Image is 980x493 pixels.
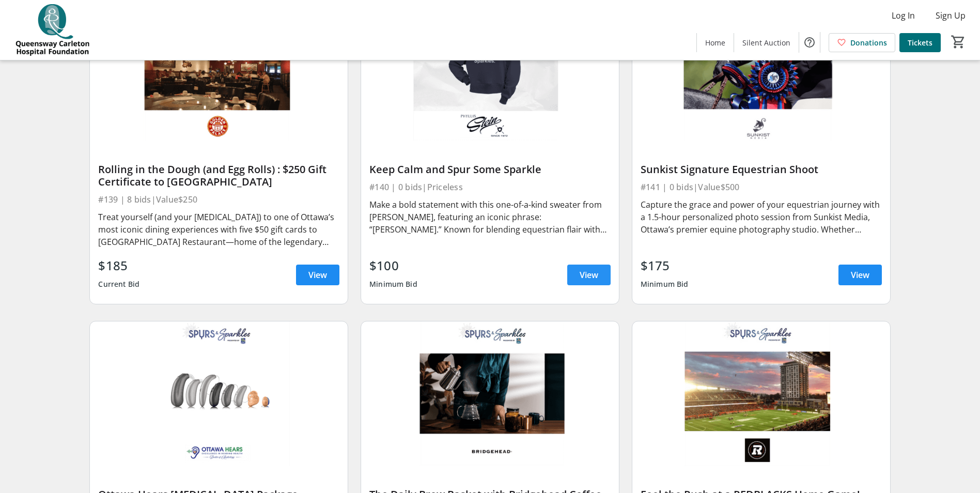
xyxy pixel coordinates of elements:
[98,275,139,294] div: Current Bid
[369,256,417,275] div: $100
[632,321,890,467] img: Feel the Rush at a REDBLACKS Home Game!
[641,256,689,275] div: $175
[369,163,611,176] div: Keep Calm and Spur Some Sparkle
[369,275,417,294] div: Minimum Bid
[361,321,619,467] img: The Daily Brew Basket with Bridgehead Coffee
[734,33,799,52] a: Silent Auction
[949,33,968,51] button: Cart
[936,9,966,22] span: Sign Up
[838,265,882,285] a: View
[98,163,339,188] div: Rolling in the Dough (and Egg Rolls) : $250 Gift Certificate to [GEOGRAPHIC_DATA]
[641,180,882,194] div: #141 | 0 bids | Value $500
[908,37,932,48] span: Tickets
[580,269,598,281] span: View
[98,192,339,207] div: #139 | 8 bids | Value $250
[883,7,923,24] button: Log In
[369,180,611,194] div: #140 | 0 bids | Priceless
[892,9,915,22] span: Log In
[799,32,820,53] button: Help
[567,265,611,285] a: View
[90,321,348,467] img: Ottawa Hears Audiology Package Including a Pair of Rechargeable/Bluetooth Hearing Aids
[641,198,882,236] div: Capture the grace and power of your equestrian journey with a 1.5-hour personalized photo session...
[705,37,725,48] span: Home
[851,269,869,281] span: View
[369,198,611,236] div: Make a bold statement with this one-of-a-kind sweater from [PERSON_NAME], featuring an iconic phr...
[98,211,339,248] div: Treat yourself (and your [MEDICAL_DATA]) to one of Ottawa’s most iconic dining experiences with f...
[641,163,882,176] div: Sunkist Signature Equestrian Shoot
[927,7,974,24] button: Sign Up
[742,37,790,48] span: Silent Auction
[829,33,895,52] a: Donations
[6,4,98,56] img: QCH Foundation's Logo
[296,265,339,285] a: View
[641,275,689,294] div: Minimum Bid
[308,269,327,281] span: View
[899,33,941,52] a: Tickets
[98,256,139,275] div: $185
[850,37,887,48] span: Donations
[697,33,734,52] a: Home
